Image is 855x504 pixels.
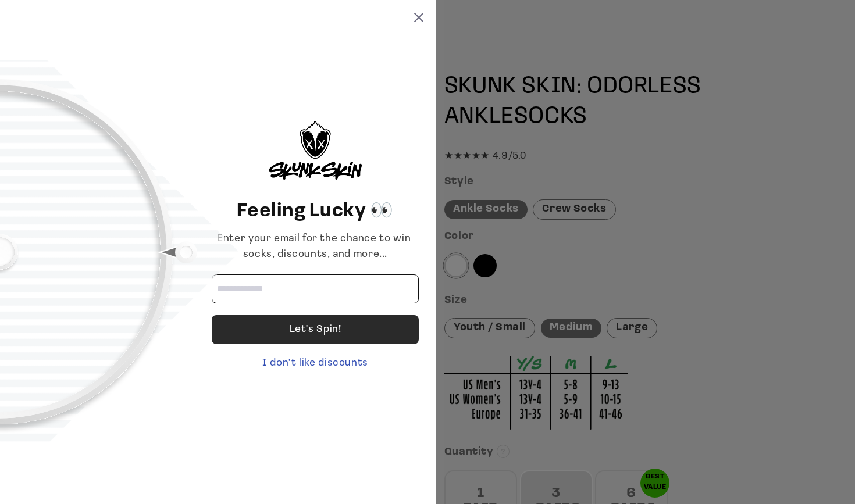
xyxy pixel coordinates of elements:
div: I don't like discounts [212,356,419,371]
div: Enter your email for the chance to win socks, discounts, and more... [212,231,419,263]
img: logo [269,121,362,180]
div: Let's Spin! [212,315,419,344]
div: Let's Spin! [290,315,341,344]
input: Email address [212,274,419,303]
header: Feeling Lucky 👀 [212,198,419,226]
